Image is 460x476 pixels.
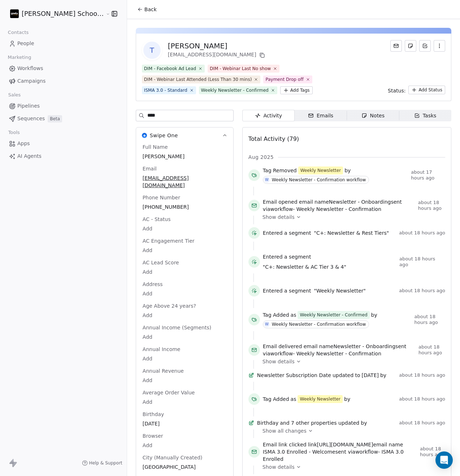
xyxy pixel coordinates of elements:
span: ISMA 3.0 Enrolled - Welcome [263,449,335,455]
span: Marketing [5,52,34,63]
span: by [344,395,350,403]
span: and 7 other properties updated [280,419,359,427]
span: Add [143,377,227,384]
span: Browser [141,432,165,440]
span: Add [143,398,227,406]
a: Apps [6,138,121,150]
span: by [371,311,377,319]
a: Show details [262,213,440,221]
span: Tag Added [263,395,289,403]
span: Annual Income (Segments) [141,324,213,331]
a: Workflows [6,62,121,74]
span: Entered a segment [263,229,311,237]
span: Newsletter - Onboarding [329,199,391,205]
span: Newsletter - Onboarding [333,343,395,349]
a: AI Agents [6,150,121,162]
a: Show details [262,358,440,365]
span: about 18 hours ago [420,446,445,458]
span: Contacts [5,27,32,38]
span: [DATE] [362,372,379,379]
button: Add Tags [280,86,313,94]
span: AC - Status [141,216,172,223]
span: as [291,395,296,403]
div: W [265,177,269,183]
div: [EMAIL_ADDRESS][DOMAIN_NAME] [168,51,266,60]
span: Add [143,442,227,449]
span: Sales [5,90,24,100]
span: Entered a segment [263,287,311,294]
span: about 18 hours ago [399,256,445,268]
a: Show details [262,463,440,471]
div: DIM - Facebook Ad Lead [144,65,196,72]
span: about 18 hours ago [418,200,445,211]
span: Show details [262,463,295,471]
span: Campaigns [17,77,45,85]
span: AI Agents [17,152,42,160]
div: Open Intercom Messenger [435,451,453,469]
span: about 18 hours ago [399,230,445,236]
span: [EMAIL_ADDRESS][DOMAIN_NAME] [143,174,227,189]
span: Pipelines [17,102,40,110]
span: Full Name [141,143,169,151]
span: Weekly Newsletter - Confirmation [296,206,381,212]
span: Add [143,333,227,341]
span: People [17,40,34,47]
span: about 18 hours ago [399,420,445,426]
div: Weekly Newsletter [300,167,341,174]
span: Add [143,268,227,276]
span: about 18 hours ago [399,288,445,294]
a: Campaigns [6,75,121,87]
span: Entered a segment [263,253,311,260]
button: Back [133,3,161,16]
a: Pipelines [6,100,121,112]
div: Weekly Newsletter - Confirmed [300,312,367,318]
span: [PERSON_NAME] [143,153,227,160]
div: DIM - Webinar Last Attended (Less Than 30 mins) [144,76,252,83]
div: Weekly Newsletter - Confirmed [201,87,269,94]
img: Zeeshan%20Neck%20Print%20Dark.png [10,9,19,18]
span: Sequences [17,115,45,122]
span: Birthday [141,411,165,418]
span: Birthday [257,419,278,427]
span: [GEOGRAPHIC_DATA] [143,463,227,471]
img: Swipe One [142,133,147,138]
span: as [291,311,296,319]
div: DIM - Webinar Last No show [210,65,271,72]
span: Back [144,6,157,13]
span: about 17 hours ago [411,169,445,181]
span: Add [143,247,227,254]
span: email name sent via workflow - [263,343,416,357]
div: ISMA 3.0 - Standard [144,87,187,94]
span: by [361,419,367,427]
span: Apps [17,140,30,147]
span: Email link clicked [263,442,307,447]
span: Show details [262,213,295,221]
span: Weekly Newsletter - Confirmation [296,351,381,356]
span: T [143,42,161,59]
span: [PERSON_NAME] School of Finance LLP [22,9,104,18]
span: Tag Removed [263,167,297,174]
button: Swipe OneSwipe One [136,127,233,143]
span: Show details [262,358,295,365]
div: [PERSON_NAME] [168,41,266,51]
span: about 18 hours ago [399,396,445,402]
span: Total Activity (79) [248,135,299,142]
span: Status: [388,87,405,94]
div: Weekly Newsletter - Confirmation workflow [272,177,366,182]
span: Show all changes [262,427,307,434]
div: W [265,321,269,327]
span: "C+: Newsletter & Rest Tiers" [314,229,389,237]
div: Emails [308,112,333,120]
div: Payment Drop off [265,76,303,83]
span: Add [143,225,227,232]
button: Add Status [408,86,445,94]
span: about 18 hours ago [415,314,445,325]
span: Swipe One [150,132,178,139]
span: [PHONE_NUMBER] [143,203,227,211]
span: City (Manually Created) [141,454,204,461]
span: Annual Revenue [141,367,185,375]
div: Weekly Newsletter [300,396,340,402]
span: [URL][DOMAIN_NAME] [317,442,373,447]
div: Tasks [414,112,437,120]
span: Email [141,165,158,172]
